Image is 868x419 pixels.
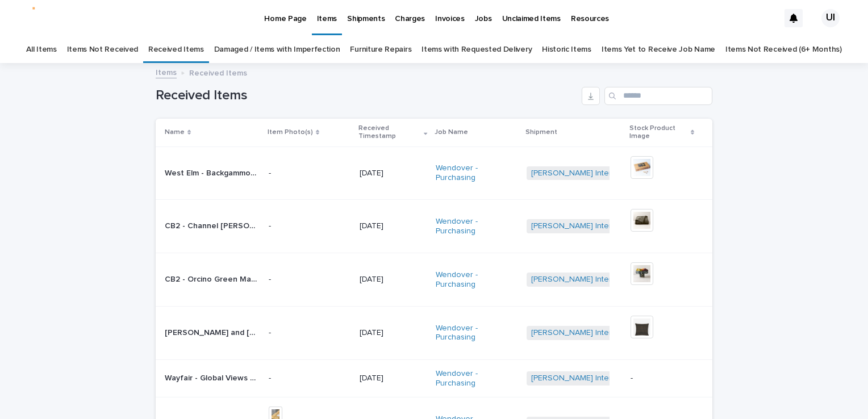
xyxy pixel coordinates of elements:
p: [DATE] [360,169,426,178]
p: CB2 - Channel Moss Green Faux Fur Throw Blanket 50inx70in SKU 413417 | 77239 [165,219,262,231]
tr: Wayfair - Global Views S/5 Mini Chinoise Vases - Matte Black SKU GV-4.80150 | 77282Wayfair - Glob... [156,359,712,397]
p: Received Items [189,66,247,78]
p: Shipment [525,126,557,139]
p: West Elm - Backgammon Game- Mango Wood #71-4568301 | 77138 [165,166,262,178]
p: - [269,275,351,284]
p: [DATE] [360,328,426,338]
p: Job Name [435,126,468,139]
a: Wendover - Purchasing [436,270,518,290]
div: UI [821,9,840,27]
p: - [269,328,351,338]
p: Item Photo(s) [268,126,313,139]
p: Stock Product Image [629,122,688,143]
p: Name [165,126,185,139]
p: - [269,221,351,231]
p: Wayfair - Global Views S/5 Mini Chinoise Vases - Matte Black SKU GV-4.80150 | 77282 [165,371,262,383]
a: [PERSON_NAME] Interiors | Inbound Shipment | 25127 [531,275,725,284]
p: [DATE] [360,275,426,284]
a: [PERSON_NAME] Interiors | Inbound Shipment | 25119 [531,169,724,178]
a: Wendover - Purchasing [436,369,518,388]
a: Received Items [148,36,204,63]
tr: CB2 - Orcino Green Marble Fruit Bowl SKU 442010 | 77251CB2 - Orcino Green Marble Fruit Bowl SKU 4... [156,253,712,307]
a: [PERSON_NAME] Interiors | Inbound Shipment | 25127 [531,328,725,338]
p: CB2 - Orcino Green Marble Fruit Bowl SKU 442010 | 77251 [165,273,262,284]
a: Damaged / Items with Imperfection [214,36,340,63]
tr: West Elm - Backgammon Game- Mango Wood #[US_EMPLOYER_IDENTIFICATION_NUMBER] | 77138West Elm - Bac... [156,146,712,200]
a: Items with Requested Delivery [422,36,532,63]
a: Items Not Received (6+ Months) [725,36,842,63]
a: Furniture Repairs [350,36,411,63]
p: - [631,374,694,383]
p: - [269,374,351,383]
a: Wendover - Purchasing [436,217,518,236]
a: [PERSON_NAME] Interiors | Inbound Shipment | 25127 [531,221,725,231]
a: All Items [26,36,56,63]
a: Wendover - Purchasing [436,164,518,183]
p: - [269,169,351,178]
tr: [PERSON_NAME] and [US_STATE] - Kellan Pillow 20in x 20in | 77247[PERSON_NAME] and [US_STATE] - Ke... [156,306,712,359]
tr: CB2 - Channel [PERSON_NAME] Green Faux Fur Throw Blanket 50inx70in SKU 413417 | 77239CB2 - Channe... [156,200,712,253]
a: Historic Items [542,36,591,63]
img: K5x3oVckwh0g38ThfFi_sbBvUnQGcSHDTyhcPCMqvhY [23,7,87,30]
p: [DATE] [360,374,426,383]
a: Items Not Received [67,36,138,63]
h1: Received Items [156,87,577,104]
p: [DATE] [360,221,426,231]
a: Items [156,65,177,78]
input: Search [604,87,712,105]
a: [PERSON_NAME] Interiors | Inbound Shipment | 25146 [531,374,726,383]
p: Lulu and Georgia - Kellan Pillow 20in x 20in | 77247 [165,326,262,338]
a: Wendover - Purchasing [436,324,518,343]
p: Received Timestamp [358,122,421,143]
a: Items Yet to Receive Job Name [602,36,715,63]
